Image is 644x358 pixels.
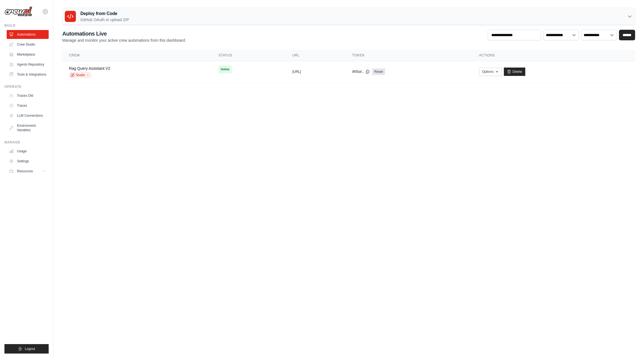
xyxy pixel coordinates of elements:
button: Logout [4,344,49,354]
button: Options [479,68,502,76]
a: Crew Studio [7,40,49,49]
img: Logo [4,6,32,17]
a: Marketplace [7,50,49,59]
p: Manage and monitor your active crew automations from this dashboard. [62,38,186,43]
button: Resources [7,167,49,176]
th: URL [286,50,345,61]
th: Actions [472,50,635,61]
a: Reset [372,68,385,75]
span: Logout [25,347,35,351]
a: Traces Old [7,91,49,100]
div: Operate [4,84,49,89]
h3: Deploy from Code [80,10,129,17]
button: 8f05af... [352,69,370,74]
a: Delete [504,68,525,76]
th: Crew [62,50,212,61]
div: Build [4,23,49,28]
a: Settings [7,157,49,166]
p: GitHub OAuth or upload ZIP [80,17,129,23]
a: Automations [7,30,49,39]
a: Environment Variables [7,121,49,135]
a: Rag Query Assistant V2 [69,66,110,71]
th: Status [212,50,286,61]
a: Traces [7,101,49,110]
h2: Automations Live [62,30,186,38]
th: Token [346,50,472,61]
a: Agents Repository [7,60,49,69]
a: Tools & Integrations [7,70,49,79]
a: Studio [69,72,91,78]
div: Manage [4,140,49,145]
a: Usage [7,147,49,156]
span: Online [219,66,232,73]
a: LLM Connections [7,111,49,120]
span: Resources [17,169,33,173]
